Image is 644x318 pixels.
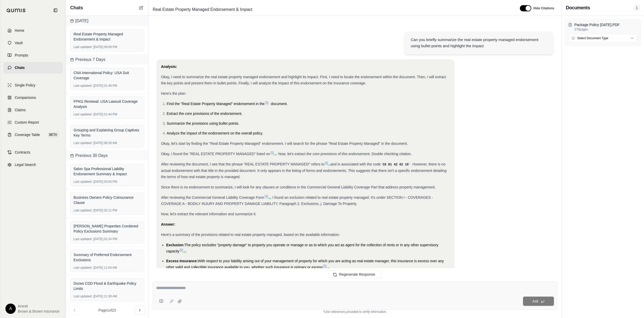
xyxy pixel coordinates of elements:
span: Since there is no endorsement to summarize, I will look for any clauses or conditions in the Comm... [161,185,436,189]
div: [DATE] 11:54 AM [74,266,141,270]
div: [DATE] 02:11 PM [74,208,141,212]
a: Vault [3,37,63,49]
div: A [5,304,16,314]
span: Vault [15,40,23,45]
div: Summary of Preferred Endorsement Exclusions [74,252,141,263]
button: Collapse sidebar [51,6,60,14]
span: Page 1 of 23 [99,308,116,313]
button: New Chat [138,5,144,11]
strong: Analysis: [161,65,177,69]
span: Here's a summary of the provisions related to real estate property managed, based on the availabl... [161,233,340,237]
span: Last updated: [74,141,92,145]
span: Okay, I need to summarize the real estate property managed endorsement and highlight its impact. ... [161,75,446,85]
span: Claims [15,107,26,113]
p: 270 pages [574,27,638,31]
div: [DATE] 01:49 PM [74,84,141,88]
span: Last updated: [74,45,92,49]
span: Extract the core provisions of the endorsement. [167,112,242,116]
img: Qumis Logo [6,9,26,12]
span: Single Policy [15,83,35,88]
div: CNA International Policy: USA Suit Coverage [74,70,141,81]
span: . [329,265,330,269]
span: Exclusion: [166,243,184,247]
a: Claims [3,104,63,116]
div: [PERSON_NAME] Properties Combined Policy Exclusions Summary [74,224,141,234]
span: BETA [48,132,59,137]
strong: Answer: [161,222,175,226]
span: Last updated: [74,237,92,241]
span: Real Estate Property Managed Endorsement & Impact [151,5,254,14]
h3: Documents [566,4,590,11]
span: Chats [70,4,83,11]
div: Grouping and Explaining Group Captives Key Terms [74,128,141,138]
span: Analyze the impact of the endorsement on the overall policy. [167,131,263,135]
span: and is associated with the code [331,162,381,166]
button: Package Policy [DATE].PDF270pages [568,22,638,31]
div: [DATE] 03:50 PM [74,180,141,184]
span: Okay, let's start by finding the "Real Estate Property Managed" endorsement. I will search for th... [161,141,408,146]
span: document. [271,102,288,106]
div: [DATE] [66,16,148,26]
div: Real Estate Property Managed Endorsement & Impact [74,31,141,42]
div: [DATE] 01:24 PM [74,237,141,241]
a: Contracts [3,147,63,158]
span: Summarize the provisions using bullet points. [167,121,239,125]
span: With respect to your liability arising out of your management of property for which you are actin... [166,259,444,269]
span: Last updated: [74,208,92,212]
span: Now, let's extract the relevant information and summarize it. [161,212,256,216]
span: Regenerate Response [339,272,375,276]
span: Ask [532,299,538,303]
span: Legal Search [15,162,36,167]
a: Single Policy [3,79,63,91]
div: Can you briefly summarize the real estate property managed endorsement using bullet points and hi... [411,37,547,49]
div: Dunes CDD Flood & Earthquake Policy Limits [74,281,141,291]
div: [DATE] 01:44 PM [74,112,141,116]
div: [DATE] 11:39 AM [74,294,141,298]
span: The policy excludes "property damage" to property you operate or manage or as to which you act as... [166,243,438,253]
span: Excess Insurance: [166,259,198,263]
span: Custom Report [15,120,39,125]
span: . Now, let's extract the core provisions of this endorsement. Double checking citation. [276,152,412,156]
span: After reviewing the Commercial General Liability Coverage Form [161,195,264,200]
span: Anesti [18,304,60,309]
a: Legal Search [3,159,63,170]
span: Find the "Real Estate Property Managed" endorsement in the [167,102,265,106]
div: [DATE] 09:09 PM [74,45,141,49]
a: Coverage TableBETA [3,129,63,140]
span: Brown & Brown Insurance [18,309,60,314]
div: FPKG Renewal: USA Lawsuit Coverage Analysis [74,99,141,109]
code: CG D1 42 02 19 [381,163,410,166]
button: Ask [523,297,554,306]
span: . However, there is no actual endorsement with that title in the provided document. It only appea... [161,162,447,179]
span: Last updated: [74,294,92,298]
span: Last updated: [74,266,92,270]
a: Prompts [3,50,63,61]
div: Previous 30 Days [66,150,148,161]
span: , I found an exclusion related to real estate property managed. It's under SECTION I - COVERAGES ... [161,195,433,206]
a: Custom Report [3,117,63,128]
div: Edit Title [151,5,514,14]
span: Last updated: [74,180,92,184]
div: *Use references provided to verify information. [153,310,557,314]
a: Chats [3,62,63,73]
span: Hide Citations [533,6,554,10]
span: Contracts [15,150,30,155]
span: Okay, I found the "REAL ESTATE PROPERTY MANAGED" listed on [161,152,270,156]
span: Home [15,28,24,33]
div: Business Owners Policy Coinsurance Clause [74,195,141,205]
span: Prompts [15,53,28,58]
div: Previous 7 Days [66,54,148,65]
span: Chats [15,65,25,70]
a: Home [3,25,63,36]
p: Package Policy 7-1-25.PDF [574,22,638,27]
span: Comparisons [15,95,36,100]
a: Comparisons [3,92,63,103]
span: . [186,249,187,253]
span: After reviewing the document, I see that the phrase "REAL ESTATE PROPERTY MANAGED" refers to [161,162,324,166]
span: Here's the plan: [161,91,186,96]
span: Coverage Table [15,132,40,137]
span: Last updated: [74,84,92,88]
div: [DATE] 08:29 AM [74,141,141,145]
button: Regenerate Response [328,270,382,279]
div: Salon Spa Professional Liability Endorsement Summary & Impact [74,166,141,177]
